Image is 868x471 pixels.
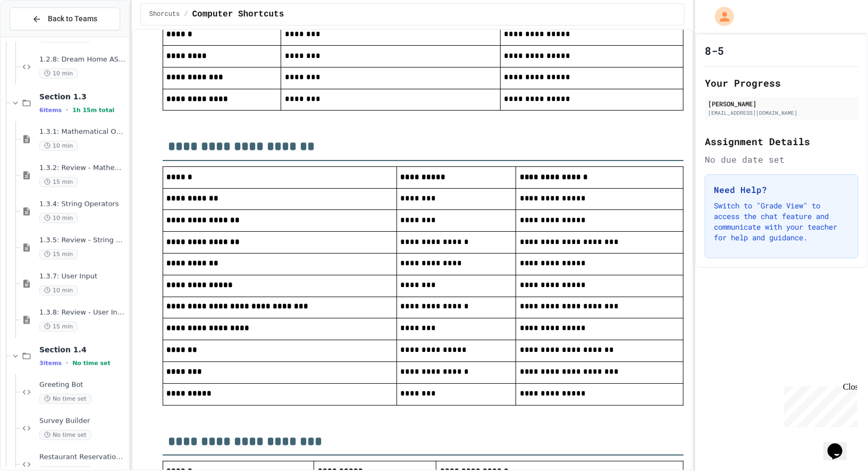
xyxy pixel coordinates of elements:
[39,141,78,151] span: 10 min
[39,128,127,137] span: 1.3.1: Mathematical Operators
[39,322,78,332] span: 15 min
[39,430,91,440] span: No time set
[39,92,127,102] span: Section 1.3
[66,359,68,367] span: •
[705,43,724,58] h1: 8-5
[39,177,78,187] span: 15 min
[780,382,857,427] iframe: chat widget
[4,4,73,68] div: Chat with us now!Close
[39,381,127,390] span: Greeting Bot
[39,69,78,79] span: 10 min
[149,10,180,19] span: Shorcuts
[48,13,97,24] span: Back to Teams
[39,164,127,173] span: 1.3.2: Review - Mathematical Operators
[39,107,62,114] span: 6 items
[39,200,127,209] span: 1.3.4: String Operators
[714,183,849,196] h3: Need Help?
[39,453,127,462] span: Restaurant Reservation System
[39,308,127,317] span: 1.3.8: Review - User Input
[39,249,78,259] span: 15 min
[39,55,127,64] span: 1.2.8: Dream Home ASCII Art
[39,417,127,426] span: Survey Builder
[705,153,858,166] div: No due date set
[192,8,284,21] span: Computer Shortcuts
[39,394,91,404] span: No time set
[708,109,855,117] div: [EMAIL_ADDRESS][DOMAIN_NAME]
[66,106,68,114] span: •
[39,236,127,245] span: 1.3.5: Review - String Operators
[39,285,78,296] span: 10 min
[704,4,737,29] div: My Account
[39,360,62,367] span: 3 items
[714,200,849,243] p: Switch to "Grade View" to access the chat feature and communicate with your teacher for help and ...
[823,428,857,460] iframe: chat widget
[184,10,188,19] span: /
[72,360,111,367] span: No time set
[10,7,120,30] button: Back to Teams
[39,272,127,281] span: 1.3.7: User Input
[39,345,127,355] span: Section 1.4
[705,75,858,90] h2: Your Progress
[72,107,114,114] span: 1h 15m total
[705,134,858,149] h2: Assignment Details
[39,213,78,223] span: 10 min
[708,99,855,108] div: [PERSON_NAME]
